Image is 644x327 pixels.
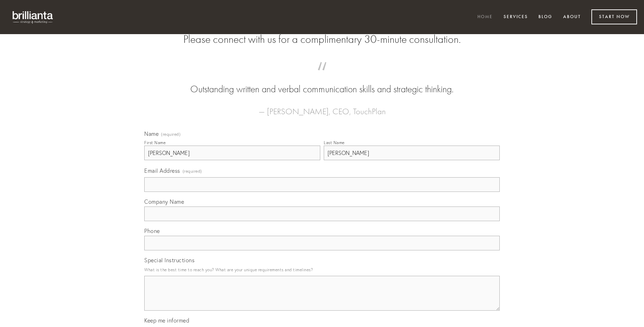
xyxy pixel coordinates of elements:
[144,227,160,234] span: Phone
[324,140,345,145] div: Last Name
[559,11,585,23] a: About
[155,69,489,83] span: “
[144,198,184,205] span: Company Name
[591,9,637,24] a: Start Now
[144,257,194,264] span: Special Instructions
[473,11,497,23] a: Home
[7,7,59,27] img: brillianta - research, strategy, marketing
[144,317,189,324] span: Keep me informed
[144,167,180,174] span: Email Address
[144,265,500,274] p: What is the best time to reach you? What are your unique requirements and timelines?
[155,69,489,96] blockquote: Outstanding written and verbal communication skills and strategic thinking.
[161,132,181,137] span: (required)
[144,130,159,137] span: Name
[155,96,489,118] figcaption: — [PERSON_NAME], CEO, TouchPlan
[499,11,532,23] a: Services
[534,11,557,23] a: Blog
[144,33,500,46] h2: Please connect with us for a complimentary 30-minute consultation.
[183,166,202,176] span: (required)
[144,140,166,145] div: First Name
